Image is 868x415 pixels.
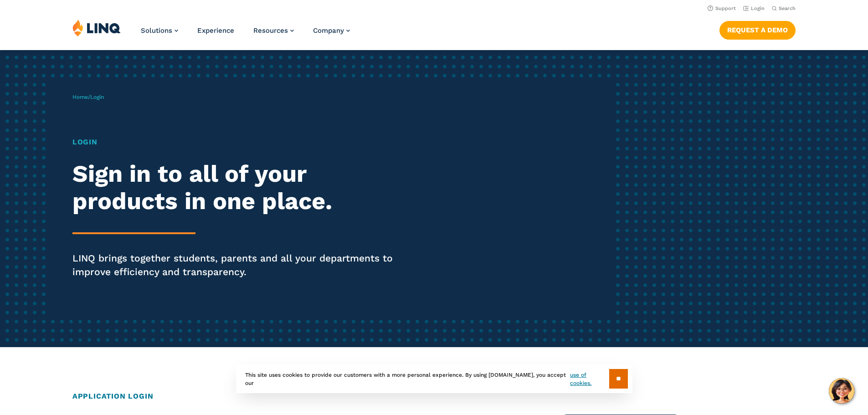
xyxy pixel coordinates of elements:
[719,19,796,39] nav: Button Navigation
[141,26,172,35] span: Solutions
[72,251,407,279] p: LINQ brings together students, parents and all your departments to improve efficiency and transpa...
[253,26,294,35] a: Resources
[197,26,234,35] a: Experience
[743,5,765,11] a: Login
[72,19,121,36] img: LINQ | K‑12 Software
[236,364,632,393] div: This site uses cookies to provide our customers with a more personal experience. By using [DOMAIN...
[779,5,796,11] span: Search
[719,21,796,39] a: Request a Demo
[141,26,178,35] a: Solutions
[90,94,104,100] span: Login
[72,94,88,100] a: Home
[253,26,288,35] span: Resources
[708,5,736,11] a: Support
[72,94,104,100] span: /
[313,26,344,35] span: Company
[313,26,350,35] a: Company
[829,378,854,404] button: Hello, have a question? Let’s chat.
[72,160,407,215] h2: Sign in to all of your products in one place.
[72,137,407,148] h1: Login
[570,371,609,387] a: use of cookies.
[141,19,350,49] nav: Primary Navigation
[772,5,796,12] button: Open Search Bar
